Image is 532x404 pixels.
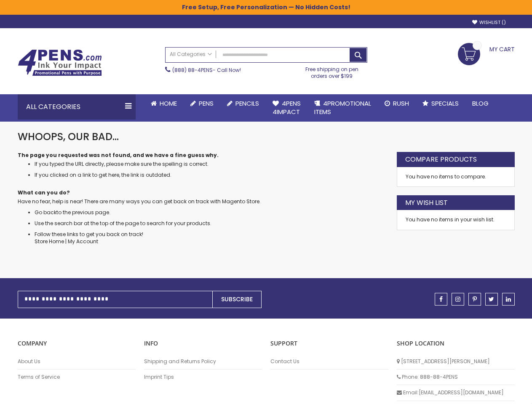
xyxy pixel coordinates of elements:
[270,358,388,365] a: Contact Us
[35,220,388,227] li: Use the search bar at the top of the page to search for your products.
[144,374,262,380] a: Imprint Tips
[397,385,515,401] li: Email: [EMAIL_ADDRESS][DOMAIN_NAME]
[397,167,515,187] div: You have no items to compare.
[397,354,515,369] li: [STREET_ADDRESS][PERSON_NAME]
[378,94,416,113] a: Rush
[314,99,371,116] span: 4PROMOTIONAL ITEMS
[473,296,477,302] span: pinterest
[221,295,253,303] span: Subscribe
[235,99,259,108] span: Pencils
[160,99,177,108] span: Home
[18,49,102,76] img: 4Pens Custom Pens and Promotional Products
[270,340,388,348] p: Support
[406,216,506,223] div: You have no items in your wish list.
[18,189,388,196] dt: What can you do?
[35,172,388,178] li: If you clicked on a link to get here, the link is outdated.
[439,296,443,302] span: facebook
[485,293,498,306] a: twitter
[18,340,136,348] p: COMPANY
[184,94,220,113] a: Pens
[472,99,489,108] span: Blog
[35,161,388,167] li: If you typed the URL directly, please make sure the spelling is correct.
[397,369,515,385] li: Phone: 888-88-4PENS
[405,198,448,207] strong: My Wish List
[172,66,213,74] a: (888) 88-4PENS
[35,231,388,245] li: Follow these links to get you back on track!
[307,94,378,122] a: 4PROMOTIONALITEMS
[144,340,262,348] p: INFO
[393,99,409,108] span: Rush
[452,293,464,306] a: instagram
[144,358,262,365] a: Shipping and Returns Policy
[35,209,388,216] li: to the previous page.
[18,152,388,159] dt: The page you requested was not found, and we have a fine guess why.
[266,94,307,122] a: 4Pens4impact
[220,94,266,113] a: Pencils
[35,209,56,216] a: Go back
[468,293,481,306] a: pinterest
[472,19,506,26] a: Wishlist
[199,99,214,108] span: Pens
[18,198,388,205] dd: Have no fear, help is near! There are many ways you can get back on track with Magento Store.
[18,94,136,120] div: All Categories
[35,238,64,245] a: Store Home
[18,374,136,380] a: Terms of Service
[435,293,447,306] a: facebook
[18,130,119,144] span: Whoops, our bad...
[506,296,511,302] span: linkedin
[297,63,367,80] div: Free shipping on pen orders over $199
[172,66,241,74] span: - Call Now!
[405,155,477,164] strong: Compare Products
[489,296,494,302] span: twitter
[502,293,515,306] a: linkedin
[65,238,67,245] span: |
[18,358,136,365] a: About Us
[397,340,515,348] p: SHOP LOCATION
[144,94,184,113] a: Home
[170,51,212,58] span: All Categories
[431,99,459,108] span: Specials
[416,94,465,113] a: Specials
[212,291,262,308] button: Subscribe
[273,99,301,116] span: 4Pens 4impact
[465,94,495,113] a: Blog
[166,48,216,61] a: All Categories
[455,296,460,302] span: instagram
[68,238,98,245] a: My Account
